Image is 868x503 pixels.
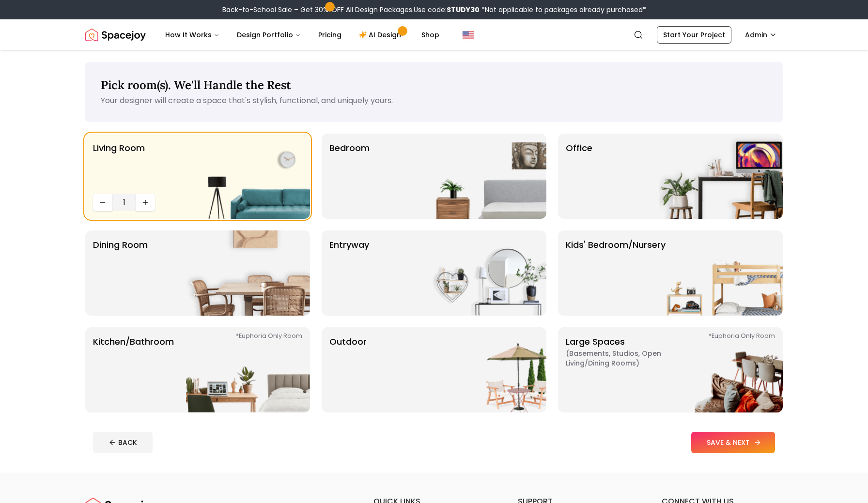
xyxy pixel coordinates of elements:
img: Outdoor [422,327,546,412]
img: entryway [422,230,546,316]
span: *Not applicable to packages already purchased* [480,5,646,15]
span: Pick room(s). We'll Handle the Rest [101,77,291,92]
img: Living Room [186,134,310,219]
button: Admin [739,26,783,44]
button: Design Portfolio [229,25,309,45]
img: Dining Room [186,230,310,316]
img: Kids' Bedroom/Nursery [659,230,783,316]
img: Large Spaces *Euphoria Only [659,327,783,412]
p: Kitchen/Bathroom [93,335,174,405]
p: entryway [329,238,369,308]
img: Office [659,134,783,219]
a: Start Your Project [657,26,731,44]
button: BACK [93,432,153,453]
img: Kitchen/Bathroom *Euphoria Only [186,327,310,412]
p: Office [566,141,592,211]
button: Increase quantity [136,194,155,211]
span: ( Basements, Studios, Open living/dining rooms ) [566,349,687,368]
a: AI Design [351,25,412,45]
p: Dining Room [93,238,148,308]
b: STUDY30 [447,5,480,15]
span: Use code: [414,5,480,15]
button: How It Works [157,25,227,45]
a: Pricing [310,25,349,45]
nav: Main [157,25,447,45]
p: Living Room [93,141,145,190]
nav: Global [85,19,783,50]
p: Your designer will create a space that's stylish, functional, and uniquely yours. [101,95,767,107]
img: Bedroom [422,134,546,219]
span: 1 [116,197,132,208]
p: Bedroom [329,141,370,211]
p: Kids' Bedroom/Nursery [566,238,666,308]
a: Spacejoy [85,25,146,45]
img: Spacejoy Logo [85,25,146,45]
p: Outdoor [329,335,367,405]
button: Decrease quantity [93,194,112,211]
button: SAVE & NEXT [691,432,775,453]
div: Back-to-School Sale – Get 30% OFF All Design Packages. [222,5,646,15]
a: Shop [414,25,447,45]
img: United States [463,29,474,41]
p: Large Spaces [566,335,687,405]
